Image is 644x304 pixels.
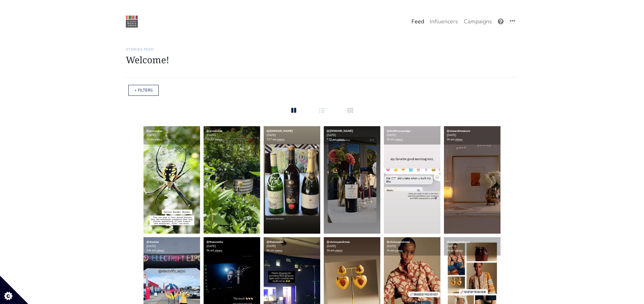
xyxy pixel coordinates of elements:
div: [DATE] 2k est. [144,126,200,145]
div: [DATE] 2k est. [204,126,260,145]
a: + FILTERS [134,88,153,93]
div: [DATE] 727 est. [264,126,320,145]
a: @theoneshu [267,240,283,244]
a: Influencers [427,14,461,29]
a: @[DOMAIN_NAME] [267,129,293,133]
a: @annesalee [206,129,222,133]
a: views [157,249,164,252]
div: [DATE] 2k est. [384,237,440,256]
a: views [455,249,463,252]
div: [DATE] 727 est. [324,126,380,145]
a: views [277,138,285,141]
a: views [335,249,343,252]
div: [DATE] 2k est. [444,237,500,256]
div: [DATE] 2k est. [384,126,440,145]
a: views [275,249,282,252]
a: @annesalee [146,129,162,133]
a: views [155,138,162,141]
a: views [215,138,222,141]
a: @chrissyandcrew [387,240,410,244]
div: [DATE] 2k est. [444,126,500,145]
a: views [395,249,403,252]
h1: Welcome! [126,54,518,65]
a: Feed [409,14,427,29]
a: views [337,138,345,141]
a: @chrissyandcrew [327,240,350,244]
img: 22:22:48_1550874168 [126,16,138,28]
a: @mixandmeasure [447,129,470,133]
a: Campaigns [461,14,495,29]
div: [DATE] 5k est. [264,237,320,256]
a: @chrissyandcrew [447,240,470,244]
a: @theoneshu [206,240,223,244]
a: views [395,138,403,141]
div: [DATE] 2k est. [324,237,380,256]
a: views [215,249,222,252]
a: views [455,138,463,141]
h6: Stories Feed [126,47,518,52]
a: @[DOMAIN_NAME] [327,129,353,133]
a: @thefitnesspaiige [387,129,410,133]
div: [DATE] 24k est. [144,237,200,256]
a: @drexlee [146,240,159,244]
div: [DATE] 5k est. [204,237,260,256]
